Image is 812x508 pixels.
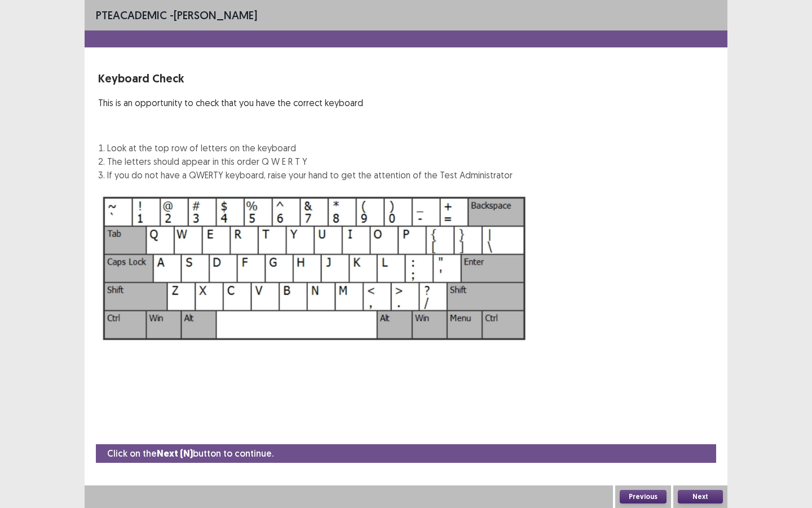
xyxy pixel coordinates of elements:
p: Keyboard Check [98,70,513,87]
p: - [PERSON_NAME] [96,7,257,24]
button: Previous [620,490,667,503]
li: The letters should appear in this order Q W E R T Y [107,155,513,168]
p: This is an opportunity to check that you have the correct keyboard [98,96,513,110]
span: PTE academic [96,8,167,22]
img: Keyboard Image [98,191,531,346]
button: Next [678,490,723,503]
strong: Next (N) [157,448,193,459]
li: If you do not have a QWERTY keyboard, raise your hand to get the attention of the Test Administrator [107,168,513,182]
li: Look at the top row of letters on the keyboard [107,141,513,155]
p: Click on the button to continue. [107,446,273,461]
